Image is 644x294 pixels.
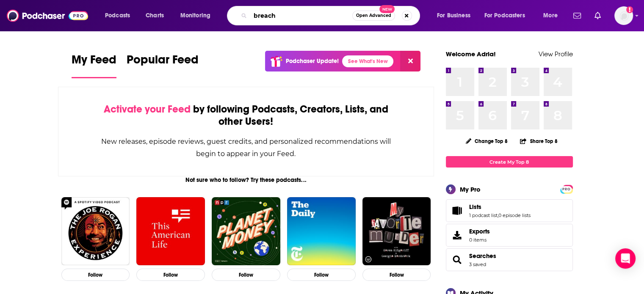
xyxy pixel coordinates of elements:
[469,252,496,260] a: Searches
[287,197,356,266] img: The Daily
[446,224,573,247] a: Exports
[449,254,466,266] a: Searches
[446,156,573,168] a: Create My Top 8
[461,136,513,146] button: Change Top 8
[446,199,573,222] span: Lists
[287,269,356,281] button: Follow
[72,52,116,72] span: My Feed
[614,6,633,25] button: Show profile menu
[72,52,116,78] a: My Feed
[446,248,573,271] span: Searches
[479,9,537,22] button: open menu
[520,133,558,149] button: Share Top 8
[356,14,391,18] span: Open Advanced
[101,135,392,160] div: New releases, episode reviews, guest credits, and personalized recommendations will begin to appe...
[140,9,169,22] a: Charts
[7,8,88,24] img: Podchaser - Follow, Share and Rate Podcasts
[614,6,633,25] img: User Profile
[250,9,352,22] input: Search podcasts, credits, & more...
[235,6,428,25] div: Search podcasts, credits, & more...
[449,205,466,217] a: Lists
[469,261,486,267] a: 3 saved
[469,203,531,211] a: Lists
[146,10,164,22] span: Charts
[362,197,431,266] img: My Favorite Murder with Karen Kilgariff and Georgia Hardstark
[61,197,130,266] img: The Joe Rogan Experience
[626,6,633,13] svg: Add a profile image
[127,52,199,72] span: Popular Feed
[105,10,130,22] span: Podcasts
[446,50,496,58] a: Welcome Adria!
[570,8,584,23] a: Show notifications dropdown
[212,197,280,266] img: Planet Money
[591,8,604,23] a: Show notifications dropdown
[469,228,490,235] span: Exports
[362,269,431,281] button: Follow
[99,9,141,22] button: open menu
[469,237,490,243] span: 0 items
[61,269,130,281] button: Follow
[539,50,573,58] a: View Profile
[104,103,191,115] span: Activate your Feed
[469,212,498,218] a: 1 podcast list
[101,103,392,128] div: by following Podcasts, Creators, Lists, and other Users!
[614,6,633,25] span: Logged in as AdriaI
[58,176,434,184] div: Not sure who to follow? Try these podcasts...
[460,185,481,193] div: My Pro
[437,10,470,22] span: For Business
[543,10,558,22] span: More
[484,10,525,22] span: For Podcasters
[342,55,393,67] a: See What's New
[174,9,221,22] button: open menu
[449,229,466,241] span: Exports
[136,197,205,266] img: This American Life
[136,269,205,281] button: Follow
[379,5,395,13] span: New
[352,11,395,21] button: Open AdvancedNew
[615,248,636,269] div: Open Intercom Messenger
[286,58,339,65] p: Podchaser Update!
[127,52,199,78] a: Popular Feed
[537,9,568,22] button: open menu
[469,203,481,211] span: Lists
[180,10,210,22] span: Monitoring
[212,269,280,281] button: Follow
[498,212,531,218] a: 0 episode lists
[498,212,498,218] span: ,
[561,186,572,192] a: PRO
[431,9,481,22] button: open menu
